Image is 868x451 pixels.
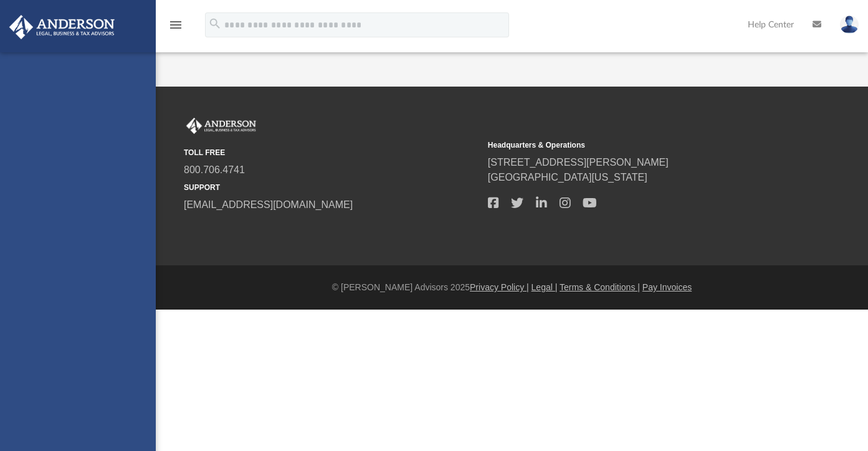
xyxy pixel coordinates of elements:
i: menu [168,17,183,32]
small: Headquarters & Operations [488,140,783,151]
img: Anderson Advisors Platinum Portal [184,118,259,134]
a: Privacy Policy | [470,282,529,292]
small: SUPPORT [184,182,479,193]
a: [EMAIL_ADDRESS][DOMAIN_NAME] [184,199,353,210]
i: search [208,17,222,31]
a: [GEOGRAPHIC_DATA][US_STATE] [488,172,647,183]
div: © [PERSON_NAME] Advisors 2025 [156,281,868,294]
a: menu [168,24,183,32]
small: TOLL FREE [184,147,479,158]
a: Pay Invoices [642,282,692,292]
img: User Pic [840,16,859,34]
a: Terms & Conditions | [560,282,640,292]
img: Anderson Advisors Platinum Portal [6,15,118,39]
a: Legal | [532,282,558,292]
a: [STREET_ADDRESS][PERSON_NAME] [488,157,669,168]
a: 800.706.4741 [184,164,245,175]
